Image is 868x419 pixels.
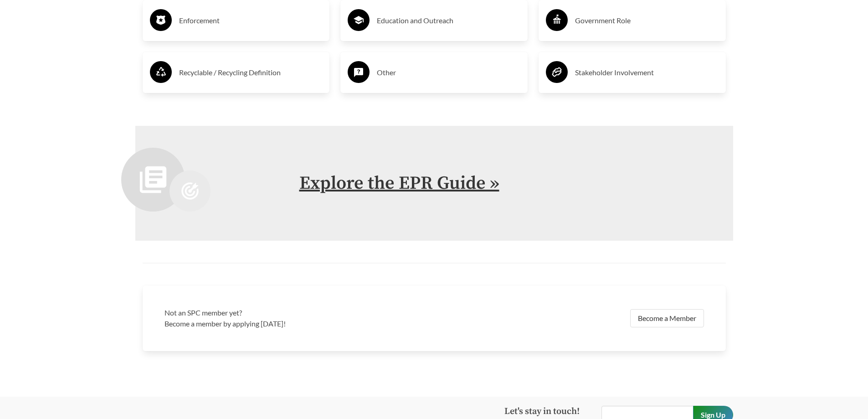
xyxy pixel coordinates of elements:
[179,13,323,28] h3: Enforcement
[164,307,429,318] h3: Not an SPC member yet?
[575,65,719,80] h3: Stakeholder Involvement
[377,13,520,28] h3: Education and Outreach
[504,406,580,417] strong: Let's stay in touch!
[164,318,429,329] p: Become a member by applying [DATE]!
[630,309,704,327] a: Become a Member
[575,13,719,28] h3: Government Role
[377,65,520,80] h3: Other
[299,172,499,195] a: Explore the EPR Guide »
[179,65,323,80] h3: Recyclable / Recycling Definition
